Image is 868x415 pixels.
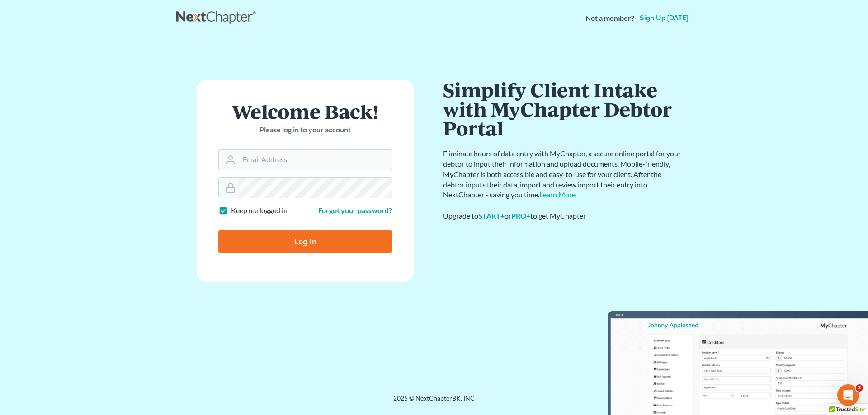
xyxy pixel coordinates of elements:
input: Email Address [239,150,392,170]
iframe: Intercom live chat [837,384,859,406]
a: PRO+ [511,211,530,220]
p: Please log in to your account [218,125,392,135]
label: Keep me logged in [231,205,288,216]
strong: Not a member? [585,13,634,23]
a: Forgot your password? [318,206,392,214]
a: Sign up [DATE]! [638,14,692,22]
div: 2025 © NextChapterBK, INC [176,394,692,410]
a: START+ [478,211,505,220]
div: Upgrade to or to get MyChapter [443,211,683,221]
span: 2 [856,384,863,392]
a: Learn More [539,190,576,199]
h1: Welcome Back! [218,102,392,121]
input: Log In [218,230,392,253]
h1: Simplify Client Intake with MyChapter Debtor Portal [443,80,683,138]
p: Eliminate hours of data entry with MyChapter, a secure online portal for your debtor to input the... [443,149,683,200]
